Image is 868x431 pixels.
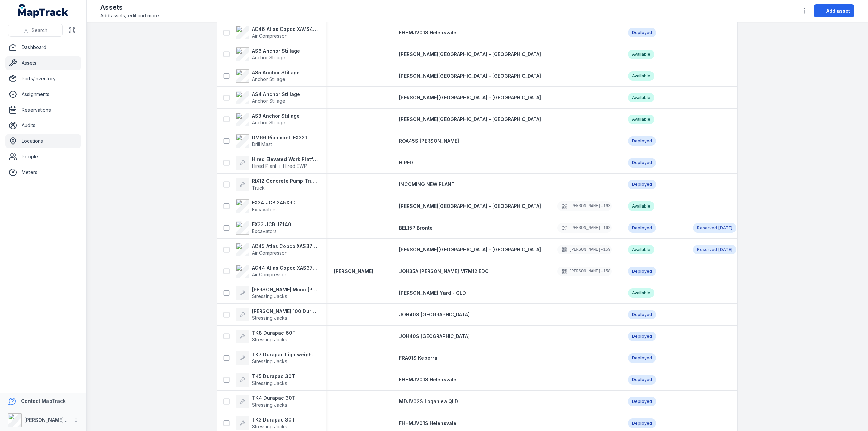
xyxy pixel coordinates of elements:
[628,71,654,81] div: Available
[399,225,433,231] span: BEL15P Bronte
[628,28,656,37] div: Deployed
[252,380,287,386] span: Stressing Jacks
[399,268,489,274] span: JOH35A [PERSON_NAME] M7M12 EDC
[100,12,160,19] span: Add assets, edit and more.
[5,150,81,163] a: People
[252,178,318,184] strong: RIX12 Concrete Pump Truck
[628,332,656,341] div: Deployed
[236,47,300,61] a: AS6 Anchor StillageAnchor Stillage
[399,29,456,36] a: FHHMJV01S Helensvale
[5,103,81,117] a: Reservations
[236,373,295,387] a: TK5 Durapac 30TStressing Jacks
[32,27,47,34] span: Search
[236,199,296,213] a: EX34 JCB 245XRDExcavators
[628,267,656,276] div: Deployed
[628,353,656,363] div: Deployed
[252,113,300,119] strong: AS3 Anchor Stillage
[718,225,732,231] time: 10/15/2025, 12:00:00 AM
[236,134,307,148] a: DM66 Ripamonti EX321Drill Mast
[399,377,456,383] span: FHHMJV01S Helensvale
[399,355,437,361] span: FRA01S Keperra
[628,93,654,102] div: Available
[252,228,277,234] span: Excavators
[252,98,285,104] span: Anchor Stillage
[252,293,287,299] span: Stressing Jacks
[628,418,656,428] div: Deployed
[5,87,81,101] a: Assignments
[399,224,433,231] a: BEL15P Bronte
[399,51,541,57] span: [PERSON_NAME][GEOGRAPHIC_DATA] - [GEOGRAPHIC_DATA]
[334,268,373,275] a: [PERSON_NAME]
[399,73,541,79] a: [PERSON_NAME][GEOGRAPHIC_DATA] - [GEOGRAPHIC_DATA]
[399,398,458,404] span: MDJV02S Loganlea QLD
[100,3,160,12] h2: Assets
[399,160,413,165] span: HIRED
[628,180,656,189] div: Deployed
[399,181,455,187] span: INCOMING NEW PLANT
[252,163,276,170] span: Hired Plant
[236,351,318,365] a: TK7 Durapac Lightweight 100TStressing Jacks
[236,91,300,104] a: AS4 Anchor StillageAnchor Stillage
[252,250,287,256] span: Air Compressor
[399,138,459,144] a: ROA45S [PERSON_NAME]
[5,134,81,148] a: Locations
[252,199,296,206] strong: EX34 JCB 245XRD
[399,138,459,144] span: ROA45S [PERSON_NAME]
[21,398,66,404] strong: Contact MapTrack
[628,375,656,385] div: Deployed
[252,265,318,271] strong: AC44 Atlas Copco XAS375TA
[252,286,318,293] strong: [PERSON_NAME] Mono [PERSON_NAME] 25TN
[252,47,300,54] strong: AS6 Anchor Stillage
[399,203,541,210] a: [PERSON_NAME][GEOGRAPHIC_DATA] - [GEOGRAPHIC_DATA]
[399,116,541,123] a: [PERSON_NAME][GEOGRAPHIC_DATA] - [GEOGRAPHIC_DATA]
[628,310,656,319] div: Deployed
[252,373,295,380] strong: TK5 Durapac 30T
[628,397,656,406] div: Deployed
[236,308,318,321] a: [PERSON_NAME] 100 Durapac 100TStressing Jacks
[5,119,81,132] a: Audits
[399,30,456,35] span: FHHMJV01S Helensvale
[399,51,541,58] a: [PERSON_NAME][GEOGRAPHIC_DATA] - [GEOGRAPHIC_DATA]
[252,55,285,60] span: Anchor Stillage
[628,245,654,254] div: Available
[557,245,612,254] div: [PERSON_NAME]-159
[826,7,850,14] span: Add asset
[399,311,470,318] a: JOH40S [GEOGRAPHIC_DATA]
[252,395,295,401] strong: TK4 Durapac 30T
[399,268,489,275] a: JOH35A [PERSON_NAME] M7M12 EDC
[236,286,318,300] a: [PERSON_NAME] Mono [PERSON_NAME] 25TNStressing Jacks
[252,141,272,147] span: Drill Mast
[693,223,736,233] a: Reserved[DATE]
[628,136,656,146] div: Deployed
[236,416,295,430] a: TK3 Durapac 30TStressing Jacks
[252,272,287,277] span: Air Compressor
[236,330,296,343] a: TK8 Durapac 60TStressing Jacks
[5,165,81,179] a: Meters
[252,134,307,141] strong: DM66 Ripamonti EX321
[24,417,80,423] strong: [PERSON_NAME] Group
[252,69,300,76] strong: AS5 Anchor Stillage
[252,243,318,250] strong: AC45 Atlas Copco XAS375TA
[252,33,287,39] span: Air Compressor
[252,76,285,82] span: Anchor Stillage
[252,26,318,33] strong: AC46 Atlas Copco XAVS450
[399,181,455,188] a: INCOMING NEW PLANT
[236,243,318,256] a: AC45 Atlas Copco XAS375TAAir Compressor
[718,225,732,230] span: [DATE]
[399,290,466,296] span: [PERSON_NAME] Yard - QLD
[693,245,736,254] a: Reserved[DATE]
[8,24,63,37] button: Search
[252,308,318,315] strong: [PERSON_NAME] 100 Durapac 100T
[628,115,654,124] div: Available
[399,420,456,427] a: FHHMJV01S Helensvale
[399,73,541,79] span: [PERSON_NAME][GEOGRAPHIC_DATA] - [GEOGRAPHIC_DATA]
[236,69,300,83] a: AS5 Anchor StillageAnchor Stillage
[236,265,318,278] a: AC44 Atlas Copco XAS375TAAir Compressor
[236,178,318,191] a: RIX12 Concrete Pump TruckTruck
[814,4,854,17] button: Add asset
[628,223,656,233] div: Deployed
[252,315,287,321] span: Stressing Jacks
[399,333,470,339] span: JOH40S [GEOGRAPHIC_DATA]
